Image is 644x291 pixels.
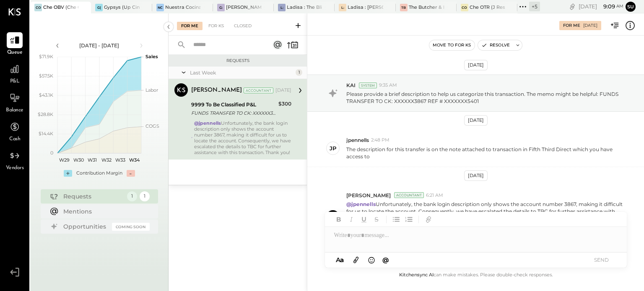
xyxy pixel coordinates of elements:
text: W29 [59,157,70,163]
span: jpennells [346,136,369,144]
div: Gypsys (Up Cincinnati LLC) - Ignite [104,4,139,11]
p: Unfortunately, the bank login description only shows the account number 3867, making it difficult... [346,201,623,222]
span: [PERSON_NAME] [346,192,391,199]
strong: @jpennells [346,201,376,207]
span: a [340,256,344,264]
text: $43.1K [39,92,53,98]
p: Please provide a brief description to help us categorize this transaction. The memo might be help... [346,90,623,105]
span: Vendors [6,165,24,172]
text: $28.8K [38,111,53,117]
div: [PERSON_NAME] [191,86,242,95]
text: Sales [145,54,158,59]
button: @ [380,255,392,265]
text: $71.9K [39,54,53,59]
div: Closed [230,22,256,30]
div: Ladisa : [PERSON_NAME] in the Alley [348,4,383,11]
text: COGS [145,123,159,129]
button: Bold [333,214,344,225]
div: Nuestra Cocina LLC - [GEOGRAPHIC_DATA] [165,4,200,11]
div: FUNDS TRANSFER TO CK: XXXXXX3867 REF # XXXXXXX5401 [191,109,276,117]
span: 2:48 PM [371,137,390,144]
div: [DATE] [464,170,488,181]
div: Requests [173,58,303,64]
div: G( [95,4,103,11]
div: Requests [63,192,123,201]
text: W31 [88,157,97,163]
button: Ordered List [403,214,414,225]
a: Vendors [0,148,29,172]
button: Move to for ks [429,40,475,50]
button: Underline [358,214,369,225]
div: Mentions [63,207,145,216]
div: Last Week [190,69,293,76]
div: [DATE] [464,115,488,126]
a: P&L [0,61,29,85]
div: 1 [127,191,137,201]
a: Balance [0,90,29,114]
text: 0 [50,150,53,156]
button: Aa [333,255,347,265]
text: W34 [129,157,140,163]
div: [DATE] [275,87,291,94]
span: 9:35 AM [379,82,397,89]
button: su [626,2,636,12]
div: + [64,170,72,177]
text: W30 [73,157,83,163]
div: 1 [140,191,150,201]
div: Accountant [394,192,424,198]
button: Unordered List [391,214,402,225]
a: Cash [0,119,29,143]
div: [DATE] - [DATE] [64,42,135,49]
strong: @jpennells [194,120,221,126]
div: Accountant [244,88,273,93]
span: Queue [7,49,23,57]
div: Unfortunately, the bank login description only shows the account number 3867, making it difficult... [194,120,291,155]
div: copy link [568,2,576,11]
span: @ [382,256,389,264]
div: L: [278,4,286,11]
button: Resolve [478,40,513,50]
div: For Me [563,23,580,28]
div: 1 [296,69,302,76]
span: P&L [10,78,20,85]
div: The Butcher & Barrel (L Argento LLC) - [GEOGRAPHIC_DATA] [409,4,444,11]
span: KAI [346,82,356,89]
div: Opportunities [63,222,108,231]
span: 9 : 09 [598,3,615,10]
button: Strikethrough [371,214,382,225]
div: Coming Soon [112,223,150,231]
button: Add URL [423,214,434,225]
div: G: [217,4,225,11]
text: Labor [145,87,158,93]
div: CO [461,4,468,11]
div: For KS [204,22,228,30]
div: Che OBV (Che OBV LLC) - Ignite [43,4,78,11]
text: $14.4K [39,131,53,136]
div: jp [330,144,336,152]
span: Balance [6,107,23,114]
button: Italic [346,214,357,225]
div: For Me [177,22,203,30]
div: 9999 To Be Classified P&L [191,100,276,109]
div: Ladisa : The Blind Pig [287,4,322,11]
div: [DATE] [583,23,597,28]
div: [PERSON_NAME]'s : [PERSON_NAME]'s [226,4,261,11]
span: Cash [9,136,20,143]
text: W33 [115,157,125,163]
p: The description for this transfer is on the note attached to transaction in Fifth Third Direct wh... [346,146,623,160]
div: TB [400,4,408,11]
div: L: [339,4,346,11]
div: [DATE] [464,60,488,70]
div: Contribution Margin [76,170,122,177]
div: + 5 [529,2,540,11]
text: $57.5K [39,73,53,79]
span: 6:21 AM [426,192,443,199]
div: CO [34,4,42,11]
div: [DATE] [579,3,623,10]
div: - [127,170,135,177]
div: $300 [278,100,291,108]
button: SEND [585,254,618,265]
div: Che OTR (J Restaurant LLC) - Ignite [470,4,505,11]
text: W32 [101,157,111,163]
div: NC [156,4,164,11]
